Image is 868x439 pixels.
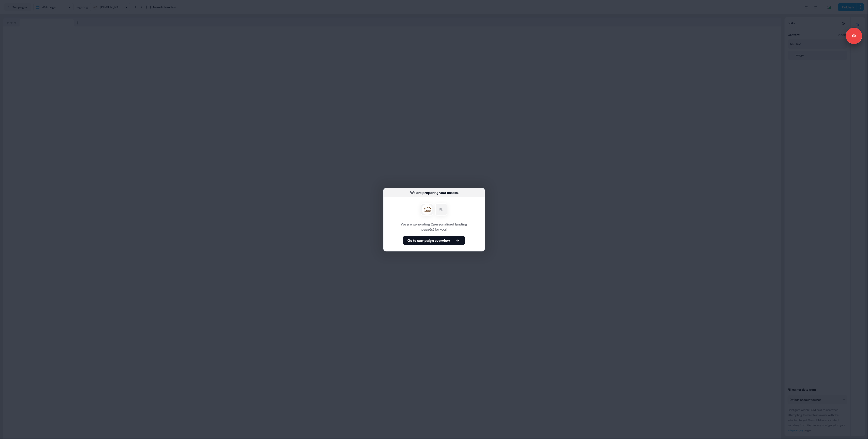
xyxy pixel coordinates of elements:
button: Go to campaign overview [403,236,465,245]
div: ... [458,190,459,195]
div: We are generating for you! [390,222,479,232]
b: 2 personalised landing page(s) [421,222,467,232]
div: We are preparing your assets [410,190,458,195]
div: FL [440,207,443,212]
b: Go to campaign overview [407,238,450,243]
